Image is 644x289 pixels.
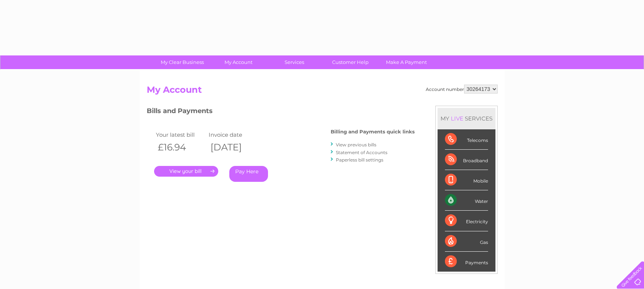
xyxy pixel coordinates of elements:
[445,252,488,272] div: Payments
[376,55,437,69] a: Make A Payment
[445,150,488,170] div: Broadband
[152,55,213,69] a: My Clear Business
[208,55,269,69] a: My Account
[264,55,325,69] a: Services
[154,140,207,155] th: £16.94
[445,170,488,190] div: Mobile
[207,140,260,155] th: [DATE]
[445,231,488,252] div: Gas
[154,166,218,177] a: .
[336,142,376,147] a: View previous bills
[445,211,488,231] div: Electricity
[336,150,387,155] a: Statement of Accounts
[438,108,495,129] div: MY SERVICES
[336,157,383,163] a: Paperless bill settings
[147,85,498,99] h2: My Account
[445,190,488,211] div: Water
[154,130,207,140] td: Your latest bill
[147,106,415,119] h3: Bills and Payments
[207,130,260,140] td: Invoice date
[229,166,268,182] a: Pay Here
[426,85,498,93] div: Account number
[449,115,465,122] div: LIVE
[445,129,488,150] div: Telecoms
[320,55,381,69] a: Customer Help
[331,129,415,135] h4: Billing and Payments quick links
